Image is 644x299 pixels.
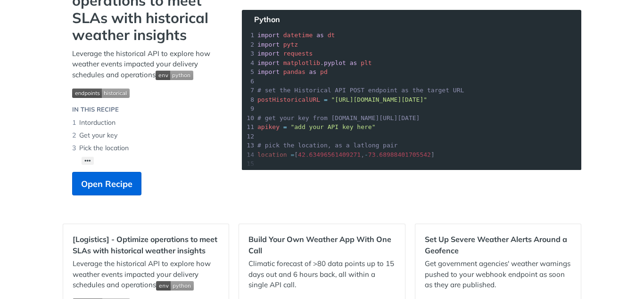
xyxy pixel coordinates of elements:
[156,280,194,289] span: Expand image
[72,142,223,154] li: Pick the location
[156,281,194,291] img: env
[73,259,219,291] p: Leverage the historical API to explore how weather events impacted your delivery schedules and op...
[425,259,571,291] p: Get government agencies' weather warnings pushed to your webhook endpoint as soon as they are pub...
[72,87,223,98] span: Expand image
[82,157,94,165] button: •••
[72,89,130,98] img: endpoint
[72,116,223,129] li: Intorduction
[248,259,395,291] p: Climatic forecast of >80 data points up to 15 days out and 6 hours back, all within a single API ...
[425,234,571,256] h2: Set Up Severe Weather Alerts Around a Geofence
[72,105,119,114] div: In this Recipe
[73,234,219,256] h2: [Logistics] - Optimize operations to meet SLAs with historical weather insights
[248,234,395,256] h2: Build Your Own Weather App With One Call
[72,129,223,142] li: Get your key
[156,71,193,80] img: env
[156,70,193,79] span: Expand image
[72,48,223,81] p: Leverage the historical API to explore how weather events impacted your delivery schedules and op...
[81,178,132,190] span: Open Recipe
[72,172,141,195] button: Open Recipe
